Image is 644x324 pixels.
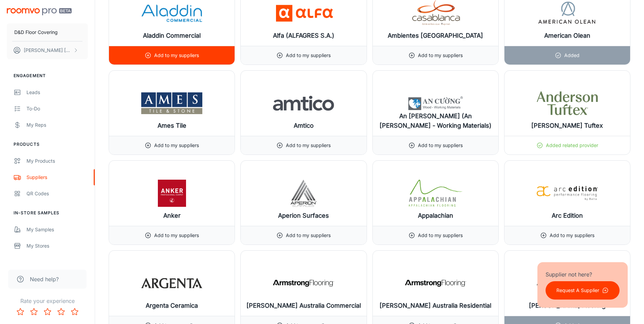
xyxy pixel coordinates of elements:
[531,121,603,130] h6: [PERSON_NAME] Tuftex
[405,270,466,297] img: Armstrong Australia Residential
[26,157,88,165] div: My Products
[26,190,88,197] div: QR Codes
[546,281,620,300] button: Request A Supplier
[14,305,27,319] button: Rate 1 star
[24,47,72,54] p: [PERSON_NAME] [PERSON_NAME]
[380,301,491,310] h6: [PERSON_NAME] Australia Residential
[26,121,88,129] div: My Reps
[537,180,598,207] img: Arc Edition
[7,8,72,15] img: Roomvo PRO Beta
[7,23,88,41] button: D&D Floor Covering
[146,301,198,310] h6: Argenta Ceramica
[273,31,334,40] h6: Alfa (ALFAGRES S.A.)
[405,90,466,117] img: An Cuong (An Cuong Wood - Working Materials)
[158,121,186,130] h6: Ames Tile
[564,52,579,59] p: Added
[537,270,598,297] img: Armstrong Flooring
[552,211,583,220] h6: Arc Edition
[418,142,463,149] p: Add to my suppliers
[30,275,59,283] span: Need help?
[294,121,314,130] h6: Amtico
[546,270,620,278] p: Supplier not here?
[556,287,599,294] p: Request A Supplier
[546,142,598,149] p: Added related provider
[5,297,89,305] p: Rate your experience
[537,90,598,117] img: Anderson Tuftex
[246,301,361,310] h6: [PERSON_NAME] Australia Commercial
[418,52,463,59] p: Add to my suppliers
[278,211,329,220] h6: Aperion Surfaces
[163,211,181,220] h6: Anker
[550,232,594,239] p: Add to my suppliers
[273,90,334,117] img: Amtico
[273,270,334,297] img: Armstrong Australia Commercial
[14,29,58,36] p: D&D Floor Covering
[154,142,199,149] p: Add to my suppliers
[286,142,331,149] p: Add to my suppliers
[41,305,54,319] button: Rate 3 star
[286,52,331,59] p: Add to my suppliers
[286,232,331,239] p: Add to my suppliers
[388,31,483,40] h6: Ambientes [GEOGRAPHIC_DATA]
[141,270,202,297] img: Argenta Ceramica
[68,305,81,319] button: Rate 5 star
[141,90,202,117] img: Ames Tile
[273,180,334,207] img: Aperion Surfaces
[26,89,88,96] div: Leads
[27,305,41,319] button: Rate 2 star
[154,232,199,239] p: Add to my suppliers
[7,41,88,59] button: [PERSON_NAME] [PERSON_NAME]
[378,111,493,130] h6: An [PERSON_NAME] (An [PERSON_NAME] - Working Materials)
[26,242,88,250] div: My Stores
[418,211,453,220] h6: Appalachian
[143,31,201,40] h6: Aladdin Commercial
[54,305,68,319] button: Rate 4 star
[529,301,606,310] h6: [PERSON_NAME] Flooring
[26,174,88,181] div: Suppliers
[405,180,466,207] img: Appalachian
[154,52,199,59] p: Add to my suppliers
[544,31,590,40] h6: American Olean
[26,105,88,112] div: To-do
[26,226,88,233] div: My Samples
[141,180,202,207] img: Anker
[418,232,463,239] p: Add to my suppliers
